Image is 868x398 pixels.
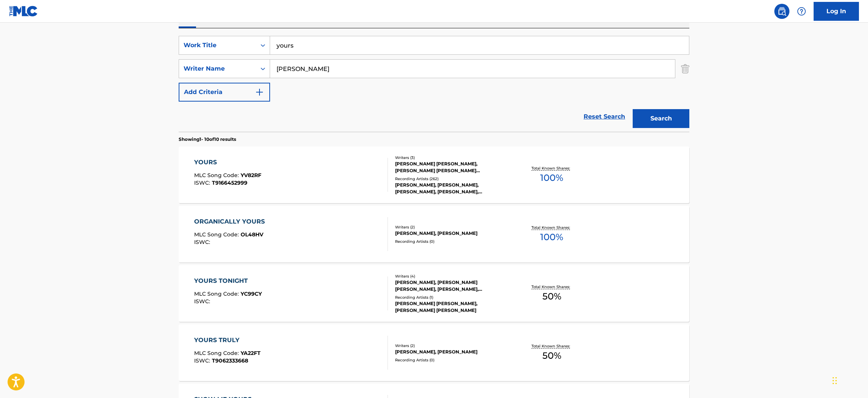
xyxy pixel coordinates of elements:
[255,88,264,97] img: 9d2ae6d4665cec9f34b9.svg
[194,158,261,167] div: YOURS
[395,349,509,355] div: [PERSON_NAME], [PERSON_NAME]
[797,7,806,16] img: help
[179,83,270,102] button: Add Criteria
[241,231,263,238] span: OL48HV
[531,225,572,230] p: Total Known Shares:
[395,300,509,314] div: [PERSON_NAME] [PERSON_NAME],[PERSON_NAME] [PERSON_NAME]
[194,298,212,305] span: ISWC :
[194,179,212,186] span: ISWC :
[681,59,689,78] img: Delete Criterion
[395,239,509,244] div: Recording Artists ( 0 )
[395,230,509,237] div: [PERSON_NAME], [PERSON_NAME]
[395,279,509,293] div: [PERSON_NAME], [PERSON_NAME] [PERSON_NAME], [PERSON_NAME], [PERSON_NAME]
[194,231,241,238] span: MLC Song Code :
[542,349,561,363] span: 50 %
[241,172,261,179] span: YV82RF
[540,171,563,185] span: 100 %
[194,239,212,245] span: ISWC :
[194,350,241,356] span: MLC Song Code :
[542,290,561,303] span: 50 %
[777,7,786,16] img: search
[814,2,859,21] a: Log In
[580,108,629,125] a: Reset Search
[395,357,509,363] div: Recording Artists ( 0 )
[395,176,509,182] div: Recording Artists ( 262 )
[832,369,837,392] div: Drag
[194,172,241,179] span: MLC Song Code :
[179,324,689,381] a: YOURS TRULYMLC Song Code:YA22FTISWC:T9062333668Writers (2)[PERSON_NAME], [PERSON_NAME]Recording A...
[194,290,241,297] span: MLC Song Code :
[179,147,689,203] a: YOURSMLC Song Code:YV82RFISWC:T9166452999Writers (3)[PERSON_NAME] [PERSON_NAME], [PERSON_NAME] [P...
[184,64,252,73] div: Writer Name
[194,276,262,285] div: YOURS TONIGHT
[395,273,509,279] div: Writers ( 4 )
[395,295,509,300] div: Recording Artists ( 1 )
[531,165,572,171] p: Total Known Shares:
[794,4,809,19] div: Help
[531,284,572,290] p: Total Known Shares:
[194,336,261,345] div: YOURS TRULY
[179,36,689,132] form: Search Form
[241,290,262,297] span: YC99CY
[179,136,236,143] p: Showing 1 - 10 of 10 results
[395,343,509,349] div: Writers ( 2 )
[194,217,269,226] div: ORGANICALLY YOURS
[212,357,248,364] span: T9062333668
[395,224,509,230] div: Writers ( 2 )
[830,362,868,398] iframe: Chat Widget
[179,265,689,322] a: YOURS TONIGHTMLC Song Code:YC99CYISWC:Writers (4)[PERSON_NAME], [PERSON_NAME] [PERSON_NAME], [PER...
[531,343,572,349] p: Total Known Shares:
[179,206,689,262] a: ORGANICALLY YOURSMLC Song Code:OL48HVISWC:Writers (2)[PERSON_NAME], [PERSON_NAME]Recording Artist...
[184,41,252,50] div: Work Title
[395,160,509,174] div: [PERSON_NAME] [PERSON_NAME], [PERSON_NAME] [PERSON_NAME] [PERSON_NAME]
[9,6,38,17] img: MLC Logo
[395,182,509,195] div: [PERSON_NAME], [PERSON_NAME], [PERSON_NAME], [PERSON_NAME], [PERSON_NAME], [PERSON_NAME], [PERSON...
[212,179,247,186] span: T9166452999
[241,350,261,356] span: YA22FT
[633,109,689,128] button: Search
[194,357,212,364] span: ISWC :
[774,4,789,19] a: Public Search
[395,155,509,160] div: Writers ( 3 )
[540,230,563,244] span: 100 %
